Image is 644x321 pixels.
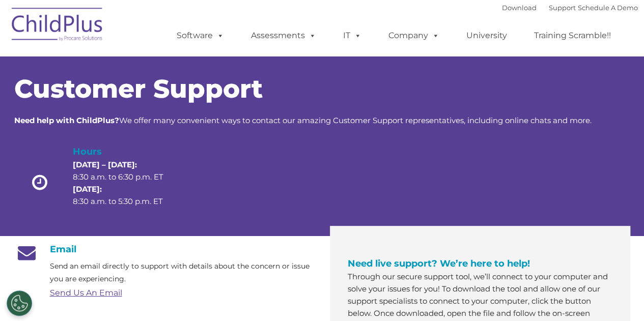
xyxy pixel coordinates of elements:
[73,184,102,194] strong: [DATE]:
[578,4,638,12] a: Schedule A Demo
[7,290,32,316] button: Cookies Settings
[478,211,644,321] iframe: Chat Widget
[549,4,576,12] a: Support
[50,288,122,298] a: Send Us An Email
[348,258,530,269] span: Need live support? We’re here to help!
[14,73,263,104] span: Customer Support
[50,260,315,285] p: Send an email directly to support with details about the concern or issue you are experiencing.
[73,160,137,169] strong: [DATE] – [DATE]:
[73,144,181,159] h4: Hours
[7,1,108,51] img: ChildPlus by Procare Solutions
[14,115,119,125] strong: Need help with ChildPlus?
[333,25,372,46] a: IT
[14,244,315,255] h4: Email
[378,25,450,46] a: Company
[166,25,234,46] a: Software
[73,159,181,208] p: 8:30 a.m. to 6:30 p.m. ET 8:30 a.m. to 5:30 p.m. ET
[502,4,537,12] a: Download
[456,25,517,46] a: University
[502,4,638,12] font: |
[524,25,621,46] a: Training Scramble!!
[241,25,326,46] a: Assessments
[14,115,592,125] span: We offer many convenient ways to contact our amazing Customer Support representatives, including ...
